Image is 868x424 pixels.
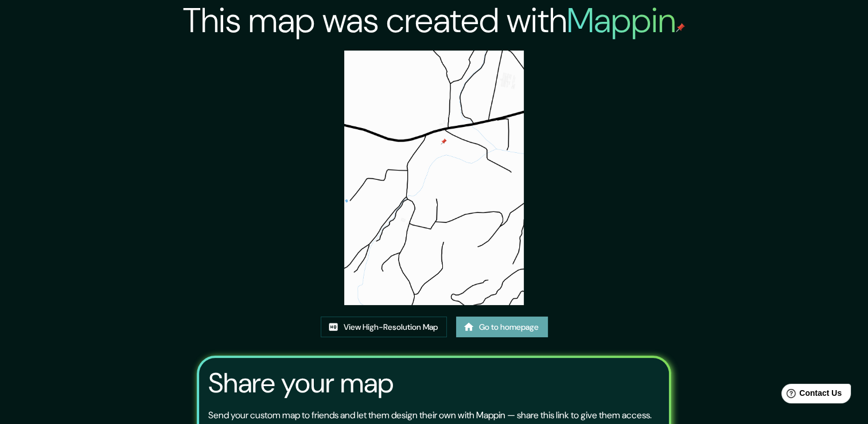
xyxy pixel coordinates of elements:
h3: Share your map [208,367,394,399]
a: Go to homepage [456,317,548,338]
p: Send your custom map to friends and let them design their own with Mappin — share this link to gi... [208,408,652,422]
iframe: Help widget launcher [766,379,855,411]
img: mappin-pin [676,23,685,32]
a: View High-Resolution Map [321,317,447,338]
img: created-map [344,51,524,305]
